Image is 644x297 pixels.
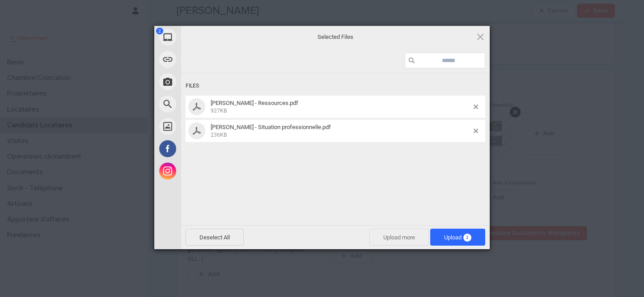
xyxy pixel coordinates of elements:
[369,229,429,246] span: Upload more
[154,71,262,93] div: Take Photo
[211,124,331,130] span: [PERSON_NAME] - Situation professionnelle.pdf
[208,100,474,114] span: Bilal Ahmed - Ressources.pdf
[154,138,262,160] div: Facebook
[430,229,485,246] span: Upload
[154,93,262,115] div: Web Search
[211,132,227,138] span: 236KB
[186,229,244,246] span: Deselect All
[156,28,163,34] span: 2
[463,234,471,242] span: 2
[475,32,485,42] span: Click here or hit ESC to close picker
[211,100,298,106] span: [PERSON_NAME] - Ressources.pdf
[186,78,485,94] div: Files
[154,26,262,48] div: My Device
[154,48,262,71] div: Link (URL)
[444,234,471,241] span: Upload
[246,33,425,41] span: Selected Files
[208,124,474,138] span: Bilal Ahmed - Situation professionnelle.pdf
[154,115,262,138] div: Unsplash
[211,108,227,114] span: 927KB
[154,160,262,182] div: Instagram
